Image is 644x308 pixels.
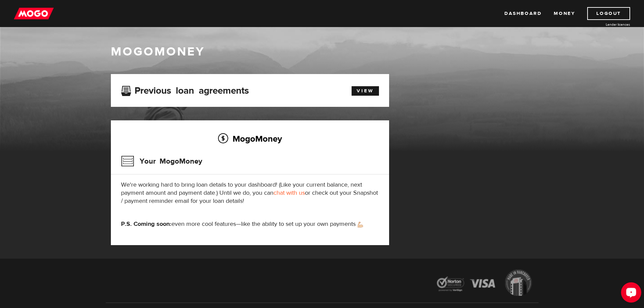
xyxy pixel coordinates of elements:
[14,7,54,20] img: mogo_logo-11ee424be714fa7cbb0f0f49df9e16ec.png
[430,264,539,303] img: legal-icons-92a2ffecb4d32d839781d1b4e4802d7b.png
[579,22,630,27] a: Lender licences
[121,181,379,205] p: We're working hard to bring loan details to your dashboard! (Like your current balance, next paym...
[554,7,575,20] a: Money
[358,222,363,228] img: strong arm emoji
[121,132,379,146] h2: MogoMoney
[121,152,202,170] h3: Your MogoMoney
[121,220,171,228] strong: P.S. Coming soon:
[121,220,379,228] p: even more cool features—like the ability to set up your own payments
[121,85,249,94] h3: Previous loan agreements
[504,7,542,20] a: Dashboard
[587,7,630,20] a: Logout
[273,189,305,197] a: chat with us
[352,86,379,96] a: View
[616,280,644,308] iframe: LiveChat chat widget
[111,45,533,59] h1: MogoMoney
